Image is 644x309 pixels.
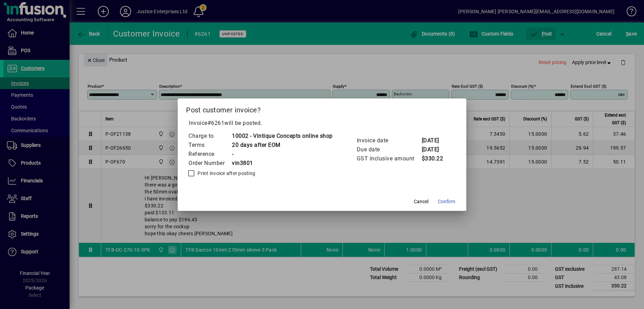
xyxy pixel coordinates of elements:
td: 10002 - Vintique Concepts online shop [232,132,333,141]
td: vin3801 [232,159,333,168]
td: $330.22 [421,154,449,163]
span: #6261 [208,120,225,126]
td: Terms [188,141,232,150]
label: Print invoice after posting [196,170,255,177]
button: Confirm [435,196,458,208]
td: GST inclusive amount [356,154,421,163]
td: Invoice date [356,136,421,145]
h2: Post customer invoice? [178,98,466,119]
button: Cancel [410,196,432,208]
td: Reference [188,150,232,159]
td: [DATE] [421,145,449,154]
td: [DATE] [421,136,449,145]
td: Order Number [188,159,232,168]
td: - [232,150,333,159]
td: 20 days after EOM [232,141,333,150]
td: Charge to [188,132,232,141]
td: Due date [356,145,421,154]
span: Cancel [414,198,428,205]
p: Invoice will be posted . [186,119,458,127]
span: Confirm [438,198,455,205]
